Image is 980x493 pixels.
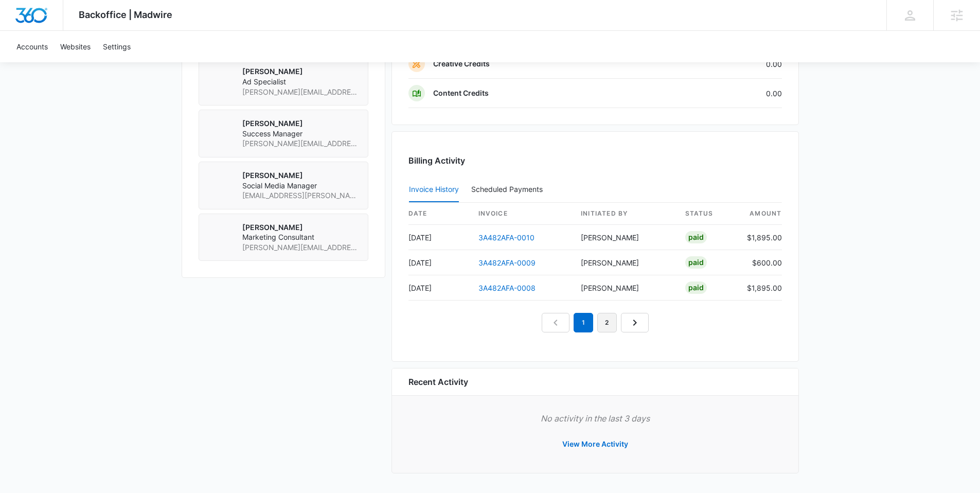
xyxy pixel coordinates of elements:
div: Domain: [DOMAIN_NAME] [27,27,113,35]
span: Ad Specialist [242,77,360,87]
span: Social Media Manager [242,181,360,191]
p: Creative Credits [433,59,490,69]
a: 3A482AFA-0010 [478,233,534,242]
td: $1,895.00 [739,225,782,250]
span: Backoffice | Madwire [79,9,172,20]
div: Paid [685,281,707,294]
span: [EMAIL_ADDRESS][PERSON_NAME][DOMAIN_NAME] [242,190,360,201]
th: status [677,203,739,225]
img: Alexis Austere [207,118,234,145]
td: 0.00 [673,79,782,108]
em: 1 [574,313,593,332]
img: logo_orange.svg [16,16,25,25]
img: tab_domain_overview_orange.svg [28,60,36,68]
th: invoice [470,203,573,225]
p: [PERSON_NAME] [242,170,360,181]
span: Success Manager [242,129,360,139]
a: Settings [97,31,137,62]
img: Jessie Hoerr [207,66,234,93]
h3: Billing Activity [408,154,782,167]
th: amount [739,203,782,225]
div: Domain Overview [39,61,92,67]
img: Solange Richter [207,170,234,197]
a: Accounts [10,31,54,62]
img: tab_keywords_by_traffic_grey.svg [102,60,111,68]
th: date [408,203,470,225]
span: [PERSON_NAME][EMAIL_ADDRESS][PERSON_NAME][DOMAIN_NAME] [242,242,360,253]
img: website_grey.svg [16,27,25,35]
span: Marketing Consultant [242,232,360,242]
div: Scheduled Payments [471,186,547,193]
a: Page 2 [597,313,617,332]
div: Paid [685,231,707,243]
a: 3A482AFA-0009 [478,258,536,267]
td: $1,895.00 [739,275,782,301]
button: View More Activity [552,432,638,456]
td: 0.00 [673,49,782,79]
td: [DATE] [408,250,470,275]
td: [PERSON_NAME] [573,250,676,275]
div: v 4.0.25 [29,16,50,25]
div: Keywords by Traffic [114,61,173,67]
td: [PERSON_NAME] [573,225,676,250]
td: [DATE] [408,275,470,301]
span: [PERSON_NAME][EMAIL_ADDRESS][DOMAIN_NAME] [242,138,360,149]
p: [PERSON_NAME] [242,66,360,77]
p: Content Credits [433,88,489,98]
h6: Recent Activity [408,376,468,388]
span: [PERSON_NAME][EMAIL_ADDRESS][PERSON_NAME][DOMAIN_NAME] [242,87,360,97]
td: $600.00 [739,250,782,275]
div: Paid [685,256,707,269]
nav: Pagination [542,313,649,332]
td: [PERSON_NAME] [573,275,676,301]
p: No activity in the last 3 days [408,412,782,425]
p: [PERSON_NAME] [242,222,360,233]
p: [PERSON_NAME] [242,118,360,129]
button: Invoice History [409,178,459,202]
a: Next Page [621,313,649,332]
a: Websites [54,31,97,62]
th: Initiated By [573,203,676,225]
td: [DATE] [408,225,470,250]
img: Richard Sauter [207,222,234,249]
a: 3A482AFA-0008 [478,284,536,292]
